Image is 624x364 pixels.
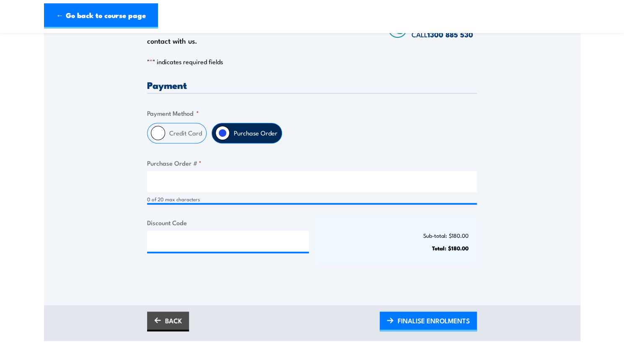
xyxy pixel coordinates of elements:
[147,312,189,331] a: BACK
[147,57,477,66] p: " " indicates required fields
[230,123,282,143] label: Purchase Order
[147,218,309,227] label: Discount Code
[380,312,477,331] a: FINALISE ENROLMENTS
[147,80,477,90] h3: Payment
[432,244,469,252] strong: Total: $180.00
[398,309,470,332] span: FINALISE ENROLMENTS
[147,195,477,203] div: 0 of 20 max characters
[324,232,469,239] p: Sub-total: $180.00
[147,158,477,168] label: Purchase Order #
[427,29,473,40] a: 1300 885 530
[147,108,199,118] legend: Payment Method
[44,3,158,29] a: ← Go back to course page
[412,16,477,39] span: Speak to a specialist CALL
[165,123,206,143] label: Credit Card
